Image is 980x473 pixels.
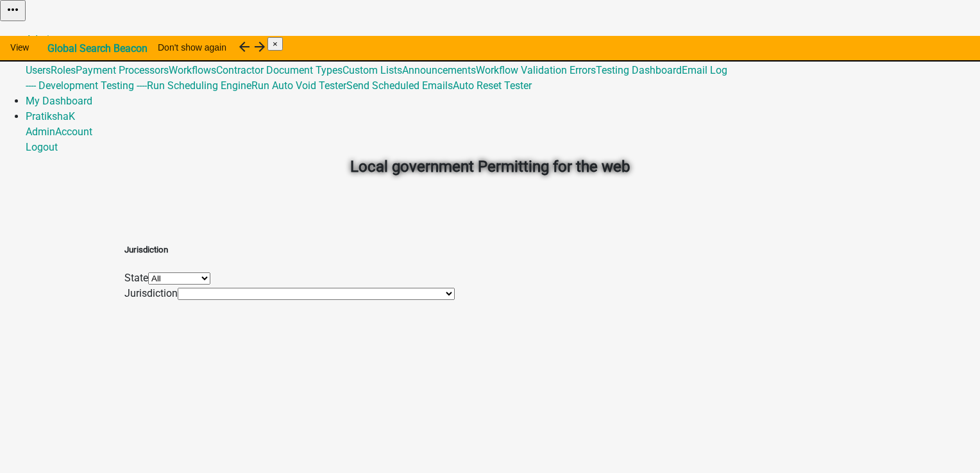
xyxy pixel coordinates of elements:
span: × [273,39,278,49]
i: arrow_back [237,39,252,54]
strong: Global Search Beacon [47,42,148,54]
i: arrow_forward [252,39,267,54]
button: Close [267,37,283,51]
button: Don't show again [148,36,237,59]
h2: Local government Permitting for the web [134,155,846,178]
h5: Jurisdiction [124,244,455,256]
label: State [124,272,148,284]
label: Jurisdiction [124,287,178,299]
